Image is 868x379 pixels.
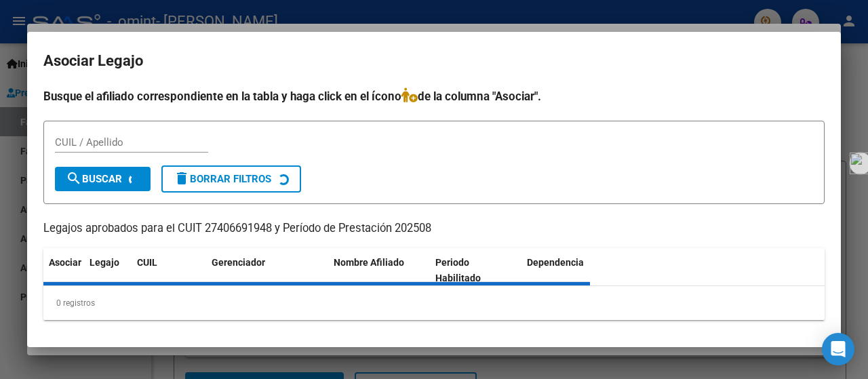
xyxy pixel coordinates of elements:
div: 0 registros [43,286,825,320]
button: Buscar [55,167,151,191]
mat-icon: search [66,170,82,186]
datatable-header-cell: CUIL [132,248,206,293]
datatable-header-cell: Gerenciador [206,248,328,293]
div: Open Intercom Messenger [822,333,854,365]
h2: Asociar Legajo [43,48,825,74]
datatable-header-cell: Asociar [43,248,84,293]
span: Nombre Afiliado [334,257,404,268]
p: Legajos aprobados para el CUIT 27406691948 y Período de Prestación 202508 [43,220,825,237]
span: Legajo [90,257,119,268]
span: Asociar [49,257,81,268]
span: Buscar [66,173,122,185]
span: CUIL [137,257,157,268]
datatable-header-cell: Nombre Afiliado [328,248,430,293]
mat-icon: delete [174,170,190,186]
span: Borrar Filtros [174,173,271,185]
datatable-header-cell: Dependencia [521,248,623,293]
datatable-header-cell: Legajo [84,248,132,293]
button: Borrar Filtros [161,165,301,193]
h4: Busque el afiliado correspondiente en la tabla y haga click en el ícono de la columna "Asociar". [43,87,825,105]
span: Periodo Habilitado [435,257,481,283]
span: Gerenciador [212,257,265,268]
span: Dependencia [527,257,584,268]
datatable-header-cell: Periodo Habilitado [430,248,521,293]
